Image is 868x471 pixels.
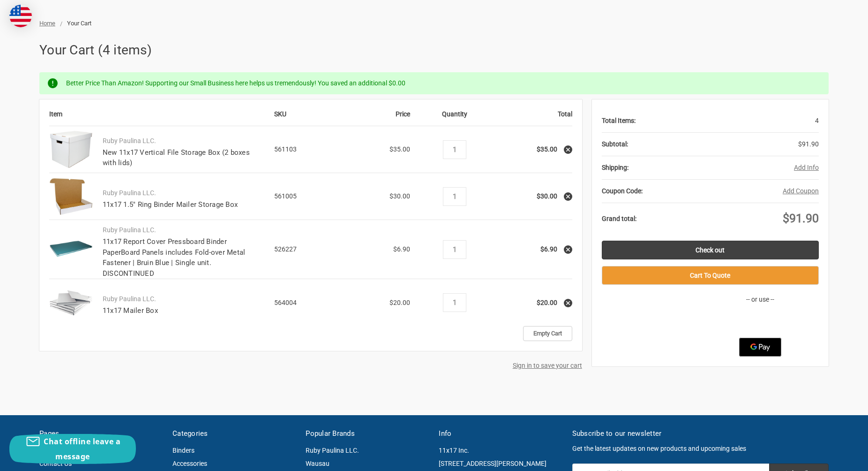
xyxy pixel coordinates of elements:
h5: Info [439,428,562,439]
span: Chat offline leave a message [44,436,120,462]
a: New 11x17 Vertical File Storage Box (2 boxes with lids) [103,148,250,167]
a: 11x17 Report Cover Pressboard Binder PaperBoard Panels includes Fold-over Metal Fastener | Bruin ... [103,237,246,278]
th: Quantity [415,109,494,126]
button: Add Coupon [783,186,819,196]
span: Better Price Than Amazon! Supporting our Small Business here helps us tremendously! You saved an ... [66,79,405,87]
a: Wausau [306,460,329,467]
a: Sign in to save your cart [513,362,582,369]
th: Item [49,109,274,126]
p: -- or use -- [702,295,819,304]
strong: $20.00 [537,299,557,306]
p: Ruby Paulina LLC. [103,188,264,198]
span: $91.90 [783,212,819,225]
th: Total [494,109,572,126]
a: Binders [172,447,195,454]
th: SKU [274,109,337,126]
p: Ruby Paulina LLC. [103,294,264,304]
span: 526227 [274,245,297,253]
p: Get the latest updates on new products and upcoming sales [572,444,829,454]
a: Empty Cart [523,326,572,341]
span: $20.00 [389,299,410,306]
span: 561103 [274,145,297,153]
strong: Subtotal: [602,140,628,148]
strong: $35.00 [537,145,557,153]
p: Ruby Paulina LLC. [103,225,264,235]
img: 11x17 Mailer Box [49,281,93,325]
a: Home [39,20,55,27]
button: Google Pay [739,338,781,357]
a: Ruby Paulina LLC. [306,447,359,454]
img: 11x17 Report Cover Pressboard Binder PaperBoard Panels includes Fold-over Metal Fastener | Bruin ... [49,228,93,271]
a: 11x17 1.5" Ring Binder Mailer Storage Box [103,200,238,209]
strong: Coupon Code: [602,187,643,195]
p: Ruby Paulina LLC. [103,136,264,146]
div: 4 [636,109,819,132]
button: Chat offline leave a message [9,434,136,464]
h5: Pages [39,428,163,439]
span: Your Cart [67,20,91,27]
span: $30.00 [389,192,410,200]
button: Add Info [794,163,819,173]
span: $6.90 [393,245,410,253]
a: 11x17 Mailer Box [103,306,158,315]
strong: $30.00 [537,192,557,200]
strong: Shipping: [602,164,629,171]
span: 564004 [274,299,297,306]
span: $91.90 [798,140,819,148]
img: duty and tax information for United States [9,5,32,27]
button: Cart To Quote [602,266,819,285]
strong: Grand total: [602,215,636,222]
a: Check out [602,241,819,259]
span: $35.00 [389,145,410,153]
h5: Popular Brands [306,428,429,439]
strong: $6.90 [540,245,557,253]
img: New 11x17 Vertical File Storage Box (2 boxes with lids) [49,128,93,171]
h5: Subscribe to our newsletter [572,428,829,439]
strong: Total Items: [602,117,636,124]
a: Accessories [172,460,207,467]
th: Price [337,109,415,126]
h5: Categories [172,428,296,439]
img: 11x17 1.5" Ring Binder Mailer Storage Box [49,178,93,215]
h1: Your Cart (4 items) [39,40,829,60]
iframe: PayPal-paypal [725,314,795,333]
span: 561005 [274,192,297,200]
